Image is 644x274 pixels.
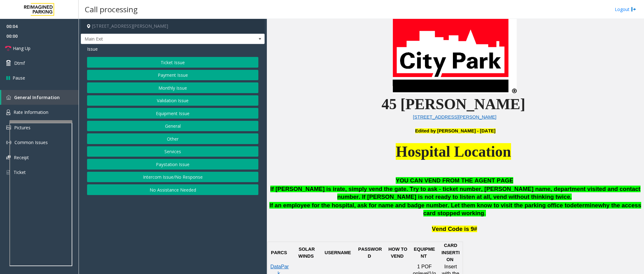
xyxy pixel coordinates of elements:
button: Ticket Issue [87,57,258,68]
span: Hospital Location [396,143,511,160]
span: General Information [14,94,60,100]
span: Main Exit [81,34,228,44]
button: Validation Issue [87,95,258,106]
b: Edited by [PERSON_NAME] - [DATE] [415,128,496,133]
img: 'icon' [6,109,10,115]
button: Intercom Issue/No Response [87,172,258,182]
a: General Information [1,90,79,105]
button: General [87,121,258,131]
span: Vend Code is 9# [432,226,477,232]
img: 'icon' [6,155,11,159]
img: 'icon' [6,170,10,175]
span: PARCS [271,250,287,255]
span: 45 [PERSON_NAME] [382,96,525,112]
span: If an employee for the hospital, ask for name and badge number. Let them know to visit the parkin... [269,202,570,209]
span: Pause [13,75,25,81]
span: Dtmf [14,60,25,66]
span: Rate Information [14,109,48,115]
span: EQUIPMENT [414,247,435,259]
span: CARD INSERTION [442,243,460,262]
span: SOLAR WINDS [298,247,316,259]
h3: Call processing [82,2,141,17]
span: HOW TO VEND [388,247,409,259]
span: PASSWORD [358,247,382,259]
button: Other [87,133,258,144]
a: [STREET_ADDRESS][PERSON_NAME] [413,115,497,120]
button: Equipment Issue [87,108,258,119]
button: Payment Issue [87,70,258,81]
button: Monthly Issue [87,82,258,93]
span: Issue [87,46,98,52]
h4: [STREET_ADDRESS][PERSON_NAME] [81,19,265,34]
button: No Assistance Needed [87,184,258,195]
span: . [484,210,486,216]
span: YOU CAN VEND FROM THE AGENT PAGE [396,177,513,184]
img: 'icon' [6,95,11,100]
span: determine [570,202,598,209]
span: Hang Up [13,45,30,52]
span: USERNAME [325,250,351,255]
span: If [PERSON_NAME] is irate, simply vend the gate. Try to ask - ticket number, [PERSON_NAME] name, ... [270,186,641,200]
a: Logout [615,6,636,13]
button: Services [87,146,258,157]
img: 'icon' [6,126,11,130]
img: logout [631,6,636,13]
img: 'icon' [6,140,11,145]
button: Paystation Issue [87,159,258,170]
